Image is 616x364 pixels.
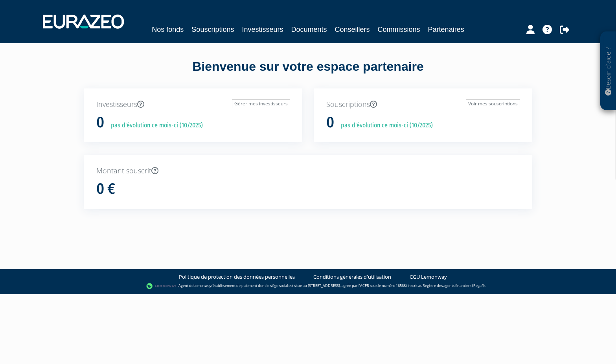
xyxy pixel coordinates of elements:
h1: 0 € [96,181,115,197]
img: 1732889491-logotype_eurazeo_blanc_rvb.png [43,15,124,29]
a: Partenaires [428,24,464,35]
a: Nos fonds [152,24,184,35]
a: Voir mes souscriptions [466,99,520,108]
h1: 0 [96,114,104,131]
p: Montant souscrit [96,166,520,176]
p: pas d'évolution ce mois-ci (10/2025) [105,121,203,130]
a: Conseillers [335,24,370,35]
a: Souscriptions [191,24,234,35]
p: Souscriptions [326,99,520,110]
img: logo-lemonway.png [146,282,177,290]
p: Investisseurs [96,99,290,110]
p: Besoin d'aide ? [604,36,613,107]
a: CGU Lemonway [410,273,447,281]
a: Commissions [378,24,420,35]
a: Gérer mes investisseurs [232,99,290,108]
a: Registre des agents financiers (Regafi) [423,283,485,288]
a: Conditions générales d'utilisation [313,273,391,281]
a: Lemonway [193,283,211,288]
a: Politique de protection des données personnelles [179,273,295,281]
div: Bienvenue sur votre espace partenaire [78,58,538,88]
a: Documents [291,24,327,35]
div: - Agent de (établissement de paiement dont le siège social est situé au [STREET_ADDRESS], agréé p... [8,282,608,290]
h1: 0 [326,114,334,131]
p: pas d'évolution ce mois-ci (10/2025) [335,121,433,130]
a: Investisseurs [242,24,283,35]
